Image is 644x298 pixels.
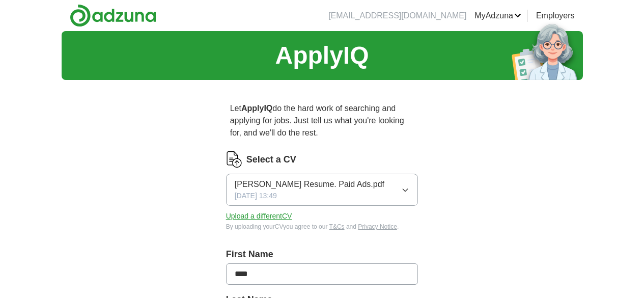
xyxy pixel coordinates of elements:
[241,104,272,113] strong: ApplyIQ
[235,191,277,201] span: [DATE] 13:49
[226,222,418,231] div: By uploading your CV you agree to our and .
[226,211,292,222] button: Upload a differentCV
[70,4,156,27] img: Adzuna logo
[536,10,575,22] a: Employers
[329,223,345,230] a: T&Cs
[226,98,418,143] p: Let do the hard work of searching and applying for jobs. Just tell us what you're looking for, an...
[226,174,418,206] button: [PERSON_NAME] Resume. Paid Ads.pdf[DATE] 13:49
[275,37,369,74] h1: ApplyIQ
[358,223,397,230] a: Privacy Notice
[235,178,384,191] span: [PERSON_NAME] Resume. Paid Ads.pdf
[246,153,296,167] label: Select a CV
[474,10,521,22] a: MyAdzuna
[226,248,418,261] label: First Name
[226,151,242,168] img: CV Icon
[328,10,466,22] li: [EMAIL_ADDRESS][DOMAIN_NAME]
